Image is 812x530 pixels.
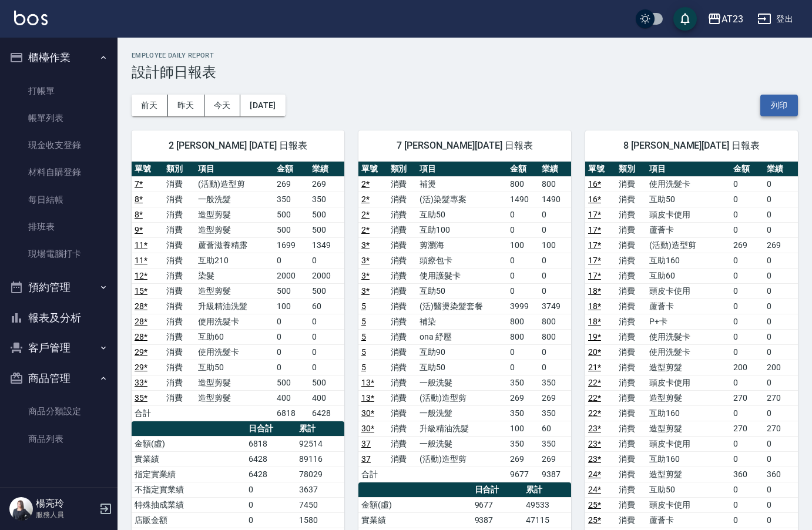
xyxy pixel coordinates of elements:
[388,390,417,405] td: 消費
[539,390,571,405] td: 269
[5,398,113,425] a: 商品分類設定
[646,375,730,390] td: 頭皮卡使用
[388,405,417,421] td: 消費
[646,421,730,436] td: 造型剪髮
[309,390,344,405] td: 400
[616,314,646,329] td: 消費
[5,303,113,333] button: 報表及分析
[646,268,730,283] td: 互助60
[309,207,344,222] td: 500
[646,405,730,421] td: 互助160
[274,360,309,375] td: 0
[274,192,309,207] td: 350
[646,314,730,329] td: P+卡
[764,298,798,314] td: 0
[358,162,388,177] th: 單號
[373,140,557,152] span: 7 [PERSON_NAME][DATE] 日報表
[764,467,798,482] td: 360
[646,390,730,405] td: 造型剪髮
[730,451,764,467] td: 0
[417,405,507,421] td: 一般洗髮
[764,314,798,329] td: 0
[646,360,730,375] td: 造型剪髮
[616,283,646,298] td: 消費
[309,222,344,237] td: 500
[539,283,571,298] td: 0
[5,425,113,452] a: 商品列表
[730,421,764,436] td: 270
[195,390,274,405] td: 造型剪髮
[764,451,798,467] td: 0
[764,405,798,421] td: 0
[417,436,507,451] td: 一般洗髮
[539,467,571,482] td: 9387
[616,222,646,237] td: 消費
[132,467,246,482] td: 指定實業績
[507,207,539,222] td: 0
[539,192,571,207] td: 1490
[132,482,246,497] td: 不指定實業績
[388,360,417,375] td: 消費
[132,451,246,467] td: 實業績
[417,207,507,222] td: 互助50
[388,176,417,192] td: 消費
[539,222,571,237] td: 0
[539,176,571,192] td: 800
[163,360,195,375] td: 消費
[246,451,296,467] td: 6428
[646,344,730,360] td: 使用洗髮卡
[163,237,195,253] td: 消費
[539,436,571,451] td: 350
[195,162,274,177] th: 項目
[417,344,507,360] td: 互助90
[730,162,764,177] th: 金額
[646,192,730,207] td: 互助50
[195,253,274,268] td: 互助210
[309,253,344,268] td: 0
[163,268,195,283] td: 消費
[296,451,344,467] td: 89116
[361,454,371,464] a: 37
[539,421,571,436] td: 60
[730,329,764,344] td: 0
[309,329,344,344] td: 0
[274,176,309,192] td: 269
[730,436,764,451] td: 0
[417,360,507,375] td: 互助50
[730,253,764,268] td: 0
[764,207,798,222] td: 0
[5,272,113,303] button: 預約管理
[539,375,571,390] td: 350
[417,162,507,177] th: 項目
[296,467,344,482] td: 78029
[764,360,798,375] td: 200
[5,159,113,186] a: 材料自購登錄
[388,162,417,177] th: 類別
[388,253,417,268] td: 消費
[163,283,195,298] td: 消費
[417,390,507,405] td: (活動)造型剪
[5,213,113,240] a: 排班表
[240,95,285,116] button: [DATE]
[753,8,798,30] button: 登出
[5,363,113,394] button: 商品管理
[417,314,507,329] td: 補染
[388,237,417,253] td: 消費
[539,405,571,421] td: 350
[646,436,730,451] td: 頭皮卡使用
[616,360,646,375] td: 消費
[417,268,507,283] td: 使用護髮卡
[417,329,507,344] td: ona 紓壓
[646,237,730,253] td: (活動)造型剪
[309,176,344,192] td: 269
[195,314,274,329] td: 使用洗髮卡
[539,162,571,177] th: 業績
[246,482,296,497] td: 0
[5,186,113,213] a: 每日結帳
[417,222,507,237] td: 互助100
[417,298,507,314] td: (活)醫燙染髮套餐
[168,95,204,116] button: 昨天
[646,298,730,314] td: 蘆薈卡
[764,482,798,497] td: 0
[163,329,195,344] td: 消費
